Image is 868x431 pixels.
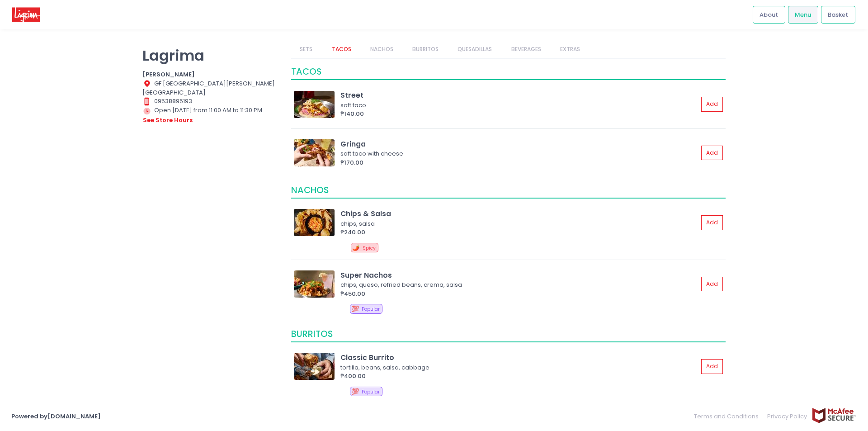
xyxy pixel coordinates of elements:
div: ₱170.00 [340,158,698,167]
div: 09538895193 [142,97,280,106]
a: BEVERAGES [502,41,550,58]
a: Powered by[DOMAIN_NAME] [11,412,101,421]
div: soft taco with cheese [340,149,695,158]
span: 💯 [352,387,359,396]
span: 💯 [352,304,359,313]
a: EXTRAS [551,41,589,58]
div: Street [340,90,698,100]
div: soft taco [340,101,695,110]
a: TACOS [323,41,360,58]
div: Open [DATE] from 11:00 AM to 11:30 PM [142,106,280,125]
div: GF [GEOGRAPHIC_DATA][PERSON_NAME] [GEOGRAPHIC_DATA] [142,79,280,97]
img: Chips & Salsa [294,209,335,236]
a: BURRITOS [404,41,448,58]
a: Privacy Policy [763,407,812,425]
button: Add [701,277,723,292]
span: NACHOS [291,184,329,196]
img: mcafee-secure [811,407,857,423]
span: Popular [362,306,380,313]
button: Add [701,146,723,161]
span: Basket [828,10,848,19]
img: Super Nachos [294,270,335,298]
div: chips, salsa [340,219,695,228]
button: Add [701,359,723,374]
a: Menu [788,6,818,23]
div: ₱140.00 [340,109,698,118]
button: Add [701,97,723,112]
span: About [759,10,778,19]
div: Chips & Salsa [340,208,698,219]
img: Street [294,91,335,118]
div: Super Nachos [340,270,698,280]
span: Menu [795,10,811,19]
a: About [753,6,785,23]
a: NACHOS [361,41,402,58]
a: Terms and Conditions [694,407,763,425]
div: ₱240.00 [340,228,698,237]
button: see store hours [142,115,193,125]
span: Spicy [363,245,376,251]
span: 🌶️ [352,243,359,252]
div: ₱400.00 [340,372,698,381]
span: TACOS [291,66,321,78]
b: [PERSON_NAME] [142,70,195,79]
button: Add [701,215,723,230]
div: tortilla, beans, salsa, cabbage [340,363,695,372]
p: Lagrima [142,47,280,64]
div: chips, queso, refried beans, crema, salsa [340,280,695,289]
img: Gringa [294,139,335,166]
a: SETS [291,41,321,58]
span: Popular [362,388,380,395]
img: Classic Burrito [294,353,335,380]
a: QUESADILLAS [449,41,501,58]
img: logo [11,7,41,23]
div: ₱450.00 [340,289,698,298]
div: Classic Burrito [340,352,698,363]
div: Gringa [340,139,698,149]
span: BURRITOS [291,328,333,340]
